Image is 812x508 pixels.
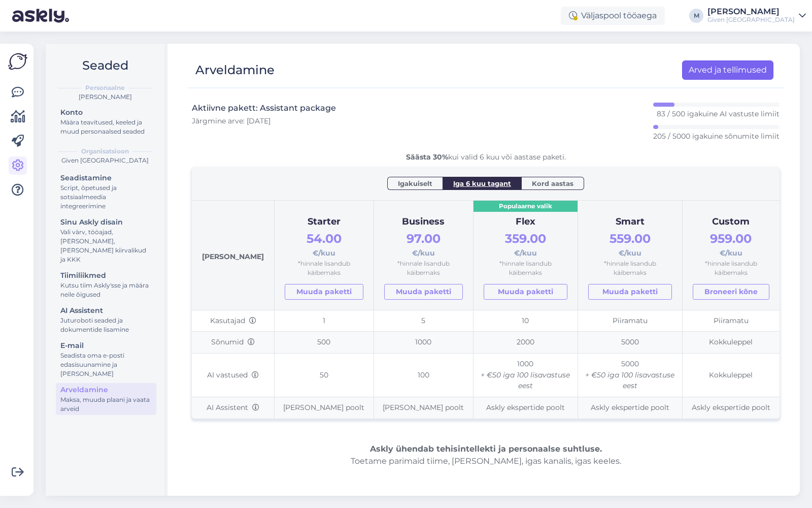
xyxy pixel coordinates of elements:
[60,340,152,351] div: E-mail
[285,259,363,278] div: *hinnale lisandub käibemaks
[85,83,125,92] b: Personaalne
[578,397,682,419] td: Askly ekspertide poolt
[561,7,665,25] div: Väljaspool tööaega
[192,443,780,467] div: Toetame parimaid tiime, [PERSON_NAME], igas kanalis, igas keeles.
[588,229,672,259] div: €/kuu
[588,215,672,229] div: Smart
[60,107,152,118] div: Konto
[578,310,682,332] td: Piiramatu
[693,229,769,259] div: €/kuu
[56,215,156,266] a: Sinu Askly disainVali värv, tööajad, [PERSON_NAME], [PERSON_NAME] kiirvalikud ja KKK
[54,56,156,75] h2: Seaded
[481,370,570,391] i: + €50 iga 100 lisavastuse eest
[60,385,152,395] div: Arveldamine
[56,383,156,415] a: ArveldamineMaksa, muuda plaani ja vaata arveid
[707,8,795,16] div: [PERSON_NAME]
[384,215,463,229] div: Business
[384,284,463,300] a: Muuda paketti
[56,171,156,212] a: SeadistamineScript, õpetused ja sotsiaalmeedia integreerimine
[192,103,336,114] h3: Aktiivne pakett: Assistant package
[682,354,780,397] td: Kokkuleppel
[484,229,567,259] div: €/kuu
[578,354,682,397] td: 5000
[275,310,374,332] td: 1
[374,332,473,354] td: 1000
[60,173,152,183] div: Seadistamine
[453,178,511,188] span: Iga 6 kuu tagant
[275,397,374,419] td: [PERSON_NAME] poolt
[578,332,682,354] td: 5000
[693,284,769,300] button: Broneeri kõne
[374,354,473,397] td: 100
[473,354,578,397] td: 1000
[588,259,672,278] div: *hinnale lisandub käibemaks
[285,284,363,300] a: Muuda paketti
[484,259,567,278] div: *hinnale lisandub käibemaks
[60,217,152,228] div: Sinu Askly disain
[54,156,156,165] div: Given [GEOGRAPHIC_DATA]
[56,304,156,336] a: AI AssistentJuturoboti seaded ja dokumentide lisamine
[473,332,578,354] td: 2000
[60,183,152,211] div: Script, õpetused ja sotsiaalmeedia integreerimine
[505,231,546,246] span: 359.00
[202,211,264,300] div: [PERSON_NAME]
[653,131,780,141] p: 205 / 5000 igakuine sõnumite limiit
[54,92,156,102] div: [PERSON_NAME]
[610,231,651,246] span: 559.00
[60,118,152,136] div: Määra teavitused, keeled ja muud personaalsed seaded
[710,231,752,246] span: 959.00
[60,305,152,316] div: AI Assistent
[192,354,275,397] td: AI vastused
[60,270,152,281] div: Tiimiliikmed
[307,231,342,246] span: 54.00
[707,16,795,24] div: Given [GEOGRAPHIC_DATA]
[60,228,152,264] div: Vali värv, tööajad, [PERSON_NAME], [PERSON_NAME] kiirvalikud ja KKK
[689,9,703,23] div: M
[532,178,573,188] span: Kord aastas
[192,310,275,332] td: Kasutajad
[398,178,432,188] span: Igakuiselt
[693,215,769,229] div: Custom
[473,201,578,212] div: Populaarne valik
[374,397,473,419] td: [PERSON_NAME] poolt
[585,370,674,391] i: + €50 iga 100 lisavastuse eest
[473,310,578,332] td: 10
[56,269,156,301] a: TiimiliikmedKutsu tiim Askly'sse ja määra neile õigused
[195,60,275,80] div: Arveldamine
[682,310,780,332] td: Piiramatu
[682,60,773,80] a: Arved ja tellimused
[60,395,152,414] div: Maksa, muuda plaani ja vaata arveid
[192,397,275,419] td: AI Assistent
[657,109,780,119] p: 83 / 500 igakuine AI vastuste limiit
[285,215,363,229] div: Starter
[707,8,806,24] a: [PERSON_NAME]Given [GEOGRAPHIC_DATA]
[406,152,448,162] b: Säästa 30%
[192,332,275,354] td: Sõnumid
[370,444,602,454] b: Askly ühendab tehisintellekti ja personaalse suhtluse.
[60,316,152,334] div: Juturoboti seaded ja dokumentide lisamine
[484,284,567,300] a: Muuda paketti
[407,231,441,246] span: 97.00
[56,339,156,380] a: E-mailSeadista oma e-posti edasisuunamine ja [PERSON_NAME]
[484,215,567,229] div: Flex
[56,106,156,138] a: KontoMäära teavitused, keeled ja muud personaalsed seaded
[8,52,27,71] img: Askly Logo
[192,116,270,125] span: Järgmine arve: [DATE]
[588,284,672,300] a: Muuda paketti
[384,229,463,259] div: €/kuu
[192,152,780,163] div: kui valid 6 kuu või aastase paketi.
[60,281,152,299] div: Kutsu tiim Askly'sse ja määra neile õigused
[285,229,363,259] div: €/kuu
[374,310,473,332] td: 5
[682,332,780,354] td: Kokkuleppel
[384,259,463,278] div: *hinnale lisandub käibemaks
[275,332,374,354] td: 500
[682,397,780,419] td: Askly ekspertide poolt
[473,397,578,419] td: Askly ekspertide poolt
[60,351,152,378] div: Seadista oma e-posti edasisuunamine ja [PERSON_NAME]
[275,354,374,397] td: 50
[81,147,129,156] b: Organisatsioon
[693,259,769,278] div: *hinnale lisandub käibemaks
